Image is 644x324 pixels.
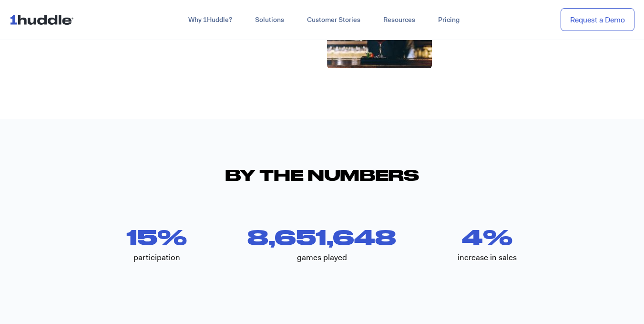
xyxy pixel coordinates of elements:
[247,227,396,247] span: 8,651,648
[561,8,634,31] a: Request a Demo
[10,10,78,29] img: ...
[244,11,296,29] a: Solutions
[462,227,483,247] span: 4
[74,247,240,268] div: participation
[405,247,570,268] div: increase in sales
[157,227,239,247] span: %
[296,11,372,29] a: Customer Stories
[372,11,427,29] a: Resources
[177,11,244,29] a: Why 1Huddle?
[483,227,570,247] span: %
[427,11,471,29] a: Pricing
[126,227,157,247] span: 15
[239,247,405,268] div: games played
